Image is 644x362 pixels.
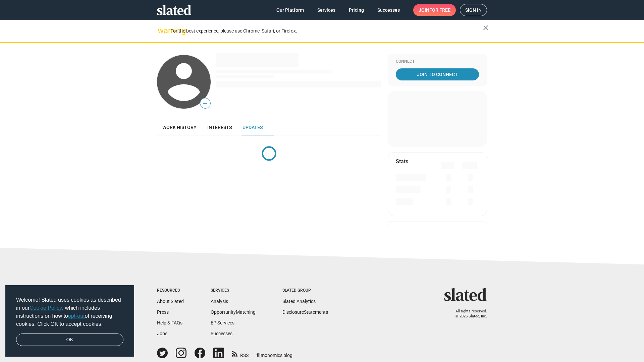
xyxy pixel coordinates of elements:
a: Updates [237,119,268,135]
span: Join [419,4,450,16]
mat-icon: close [482,24,490,32]
div: Slated Group [282,288,328,293]
div: cookieconsent [5,285,134,357]
a: filmonomics blog [257,347,292,359]
a: Interests [202,119,237,135]
a: Jobs [157,331,167,336]
a: Analysis [211,299,228,304]
a: RSS [232,348,249,359]
span: Pricing [349,4,364,16]
a: opt-out [68,313,85,319]
a: DisclosureStatements [282,309,328,315]
div: For the best experience, please use Chrome, Safari, or Firefox. [170,26,483,36]
mat-card-title: Stats [396,158,408,165]
a: Pricing [343,4,369,16]
a: Work history [157,119,202,135]
a: Slated Analytics [282,299,316,304]
span: — [200,99,210,108]
a: Cookie Policy [30,305,62,311]
span: Sign in [465,4,482,16]
a: Joinfor free [413,4,456,16]
mat-icon: warning [158,26,166,35]
a: OpportunityMatching [211,309,256,315]
span: film [257,353,265,358]
a: About Slated [157,299,184,304]
span: Welcome! Slated uses cookies as described in our , which includes instructions on how to of recei... [16,296,123,328]
a: Join To Connect [396,68,479,80]
a: Our Platform [271,4,309,16]
a: Help & FAQs [157,320,182,325]
div: Connect [396,59,479,64]
span: Updates [243,125,263,130]
a: Sign in [460,4,487,16]
a: Services [312,4,341,16]
span: Join To Connect [397,68,478,80]
span: Interests [207,125,232,130]
p: All rights reserved. © 2025 Slated, Inc. [448,309,487,319]
a: Successes [372,4,405,16]
div: Resources [157,288,184,293]
span: Services [317,4,335,16]
span: Work history [162,125,197,130]
a: dismiss cookie message [16,334,123,346]
span: Successes [377,4,400,16]
a: EP Services [211,320,234,325]
span: Our Platform [276,4,304,16]
a: Press [157,309,169,315]
a: Successes [211,331,232,336]
div: Services [211,288,256,293]
span: for free [429,4,450,16]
